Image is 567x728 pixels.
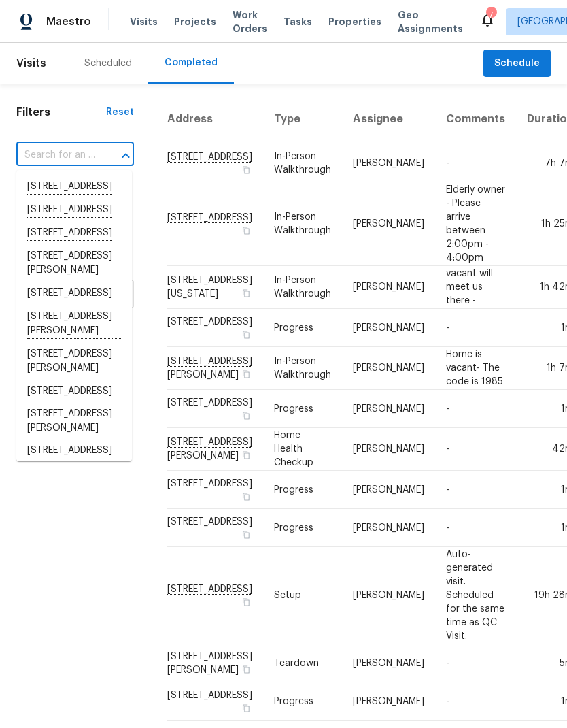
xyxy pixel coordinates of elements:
td: [STREET_ADDRESS] [167,682,263,721]
td: [PERSON_NAME] [342,428,435,471]
button: Copy Address [240,702,252,714]
span: Visits [16,48,46,78]
td: In-Person Walkthrough [263,347,342,390]
button: Copy Address [240,410,252,422]
td: - [435,428,516,471]
td: vacant will meet us there - [435,266,516,309]
button: Copy Address [240,164,252,176]
td: Teardown [263,644,342,682]
span: Properties [328,15,381,29]
td: Progress [263,309,342,347]
th: Type [263,95,342,144]
td: [PERSON_NAME] [342,390,435,428]
button: Copy Address [240,368,252,380]
input: Search for an address... [16,145,96,166]
td: Auto-generated visit. Scheduled for the same time as QC Visit. [435,547,516,644]
span: Geo Assignments [398,8,463,35]
td: Home Health Checkup [263,428,342,471]
td: Progress [263,509,342,547]
td: [STREET_ADDRESS][PERSON_NAME] [167,644,263,682]
td: [PERSON_NAME] [342,644,435,682]
td: In-Person Walkthrough [263,266,342,309]
td: [PERSON_NAME] [342,682,435,721]
td: [STREET_ADDRESS] [167,390,263,428]
span: Tasks [283,17,312,27]
button: Schedule [483,50,551,78]
li: [STREET_ADDRESS][PERSON_NAME] [16,403,132,440]
div: Scheduled [84,56,132,70]
h1: Filters [16,105,106,119]
td: [STREET_ADDRESS] [167,471,263,509]
td: Setup [263,547,342,644]
td: Progress [263,390,342,428]
button: Copy Address [240,663,252,676]
button: Copy Address [240,287,252,299]
div: 7 [486,8,496,22]
td: - [435,644,516,682]
td: Progress [263,471,342,509]
div: Reset [106,105,134,119]
td: [PERSON_NAME] [342,509,435,547]
td: [PERSON_NAME] [342,309,435,347]
td: [PERSON_NAME] [342,471,435,509]
td: [PERSON_NAME] [342,182,435,266]
td: - [435,682,516,721]
td: [PERSON_NAME] [342,547,435,644]
td: [PERSON_NAME] [342,144,435,182]
th: Address [167,95,263,144]
button: Copy Address [240,596,252,608]
span: Visits [130,15,158,29]
td: - [435,309,516,347]
td: - [435,471,516,509]
button: Copy Address [240,491,252,503]
button: Copy Address [240,529,252,541]
span: Maestro [46,15,91,29]
td: Progress [263,682,342,721]
button: Copy Address [240,329,252,341]
th: Comments [435,95,516,144]
div: Completed [165,56,218,69]
span: Projects [174,15,216,29]
td: - [435,390,516,428]
li: [STREET_ADDRESS] [16,440,132,462]
td: [STREET_ADDRESS][US_STATE] [167,266,263,309]
td: [STREET_ADDRESS] [167,509,263,547]
button: Close [116,146,135,165]
td: Elderly owner - Please arrive between 2:00pm - 4:00pm [435,182,516,266]
td: In-Person Walkthrough [263,144,342,182]
td: [PERSON_NAME] [342,266,435,309]
td: - [435,144,516,182]
button: Copy Address [240,225,252,237]
td: Home is vacant- The code is 1985 [435,347,516,390]
span: Work Orders [233,8,267,35]
td: In-Person Walkthrough [263,182,342,266]
th: Assignee [342,95,435,144]
span: Schedule [494,55,540,72]
td: [PERSON_NAME] [342,347,435,390]
li: [STREET_ADDRESS] [16,380,132,403]
button: Copy Address [240,449,252,461]
td: - [435,509,516,547]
